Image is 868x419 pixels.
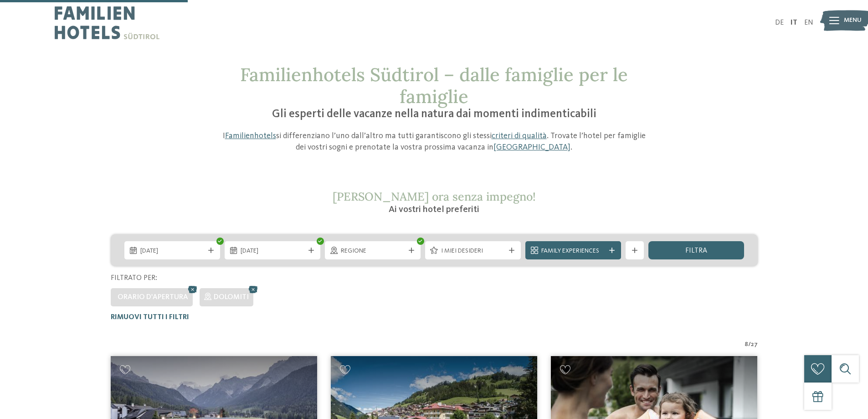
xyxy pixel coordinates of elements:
span: I miei desideri [441,247,505,256]
span: Filtrato per: [111,274,157,282]
span: Orario d'apertura [118,294,188,301]
a: DE [775,19,784,26]
span: / [748,340,751,349]
span: [PERSON_NAME] ora senza impegno! [333,189,536,204]
span: Ai vostri hotel preferiti [389,205,479,214]
a: Familienhotels [225,132,276,140]
span: Familienhotels Südtirol – dalle famiglie per le famiglie [240,63,628,108]
a: IT [791,19,797,26]
span: filtra [685,247,707,254]
span: Gli esperti delle vacanze nella natura dai momenti indimenticabili [272,109,596,120]
span: [DATE] [241,247,304,256]
span: Family Experiences [541,247,605,256]
a: [GEOGRAPHIC_DATA] [493,143,570,151]
span: [DATE] [140,247,204,256]
span: Dolomiti [214,294,249,301]
span: Menu [844,16,862,25]
span: Regione [341,247,405,256]
p: I si differenziano l’uno dall’altro ma tutti garantiscono gli stessi . Trovate l’hotel per famigl... [218,130,651,153]
span: Rimuovi tutti i filtri [111,314,189,321]
span: 8 [745,340,748,349]
a: EN [804,19,813,26]
a: criteri di qualità [492,132,547,140]
span: 27 [751,340,758,349]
